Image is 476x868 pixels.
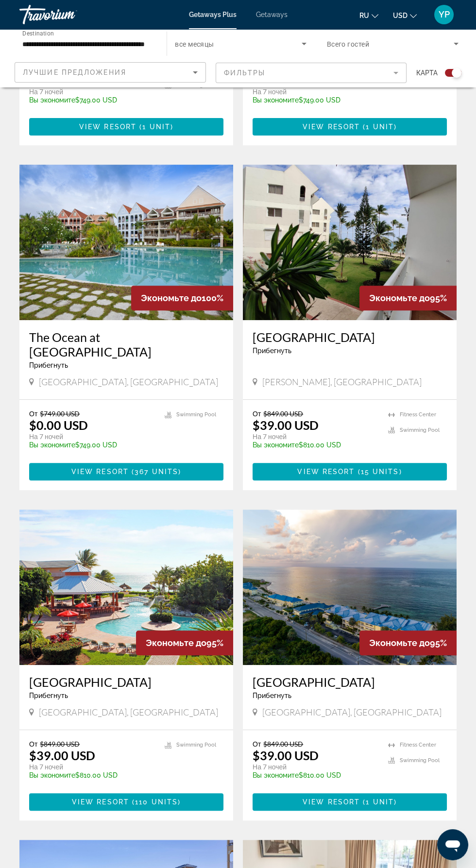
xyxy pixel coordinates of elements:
[29,432,155,441] p: На 7 ночей
[253,330,447,344] a: [GEOGRAPHIC_DATA]
[29,441,75,449] span: Вы экономите
[253,118,447,136] button: View Resort(1 unit)
[29,441,155,449] p: $749.00 USD
[29,118,223,136] a: View Resort(1 unit)
[253,441,299,449] span: Вы экономите
[189,11,237,18] a: Getaways Plus
[146,638,206,648] span: Экономьте до
[253,692,291,699] span: Прибегнуть
[243,165,457,320] img: 3930E01X.jpg
[176,742,216,748] span: Swimming Pool
[253,418,319,432] p: $39.00 USD
[253,793,447,811] button: View Resort(1 unit)
[297,468,355,476] span: View Resort
[253,748,319,763] p: $39.00 USD
[359,630,457,655] div: 95%
[29,771,155,779] p: $810.00 USD
[39,376,218,387] span: [GEOGRAPHIC_DATA], [GEOGRAPHIC_DATA]
[135,468,178,476] span: 367 units
[29,96,155,104] p: $749.00 USD
[366,798,394,806] span: 1 unit
[369,638,430,648] span: Экономьте до
[29,675,223,689] a: [GEOGRAPHIC_DATA]
[29,96,75,104] span: Вы экономите
[136,123,173,131] span: ( )
[29,463,223,480] button: View Resort(367 units)
[256,11,288,18] a: Getaways
[176,411,216,418] span: Swimming Pool
[29,793,223,811] button: View Resort(110 units)
[253,771,299,779] span: Вы экономите
[253,763,378,771] p: На 7 ночей
[253,96,299,104] span: Вы экономите
[253,347,291,355] span: Прибегнуть
[431,4,457,25] button: User Menu
[253,441,378,449] p: $810.00 USD
[253,87,378,96] p: На 7 ночей
[29,418,88,432] p: $0.00 USD
[40,740,80,748] span: $849.00 USD
[29,330,223,359] a: The Ocean at [GEOGRAPHIC_DATA]
[400,411,436,418] span: Fitness Center
[29,740,37,748] span: От
[359,286,457,310] div: 95%
[216,62,407,84] button: Filter
[29,361,68,369] span: Прибегнуть
[23,67,198,78] mat-select: Sort by
[361,468,399,476] span: 15 units
[135,798,178,806] span: 110 units
[79,123,136,131] span: View Resort
[129,468,181,476] span: ( )
[129,798,181,806] span: ( )
[29,87,155,96] p: На 7 ночей
[19,510,233,665] img: 4215O01X.jpg
[400,757,440,764] span: Swimming Pool
[22,30,54,36] span: Destination
[400,427,440,433] span: Swimming Pool
[393,8,417,22] button: Change currency
[262,376,422,387] span: [PERSON_NAME], [GEOGRAPHIC_DATA]
[327,40,369,48] span: Всего гостей
[369,293,430,303] span: Экономьте до
[360,123,397,131] span: ( )
[416,66,438,80] span: карта
[136,630,233,655] div: 95%
[71,468,129,476] span: View Resort
[393,12,408,19] span: USD
[359,8,378,22] button: Change language
[19,2,117,27] a: Travorium
[19,165,233,320] img: 4063O01X.jpg
[400,742,436,748] span: Fitness Center
[253,740,261,748] span: От
[360,798,397,806] span: ( )
[142,123,170,131] span: 1 unit
[263,740,303,748] span: $849.00 USD
[262,707,442,717] span: [GEOGRAPHIC_DATA], [GEOGRAPHIC_DATA]
[29,771,75,779] span: Вы экономите
[29,748,95,763] p: $39.00 USD
[437,829,468,860] iframe: Кнопка запуска окна обмена сообщениями
[40,409,80,418] span: $749.00 USD
[29,692,68,699] span: Прибегнуть
[243,510,457,665] img: DA96E01X.jpg
[131,286,233,310] div: 100%
[141,293,202,303] span: Экономьте до
[439,10,450,19] span: YP
[263,409,303,418] span: $849.00 USD
[253,771,378,779] p: $810.00 USD
[253,675,447,689] a: [GEOGRAPHIC_DATA]
[253,409,261,418] span: От
[39,707,218,717] span: [GEOGRAPHIC_DATA], [GEOGRAPHIC_DATA]
[23,68,126,76] span: Лучшие предложения
[253,463,447,480] button: View Resort(15 units)
[366,123,394,131] span: 1 unit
